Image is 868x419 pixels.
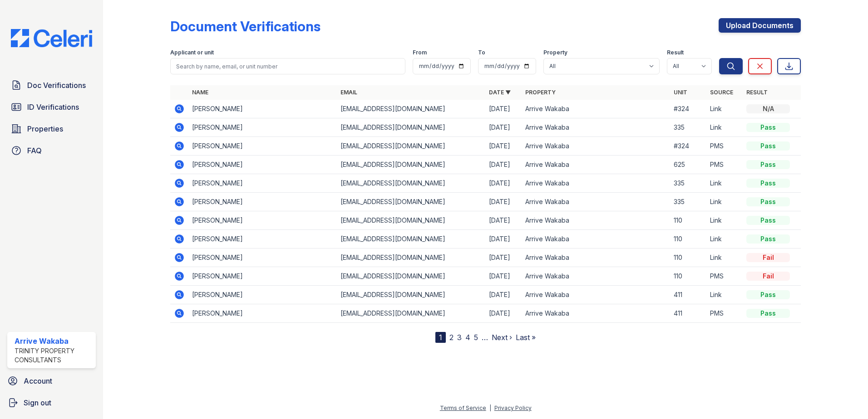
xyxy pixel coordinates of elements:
[485,248,522,267] td: [DATE]
[706,230,743,248] td: Link
[706,137,743,156] td: PMS
[746,234,790,244] div: Pass
[457,333,462,342] a: 3
[337,174,485,193] td: [EMAIL_ADDRESS][DOMAIN_NAME]
[337,267,485,286] td: [EMAIL_ADDRESS][DOMAIN_NAME]
[15,336,92,346] div: Arrive Wakaba
[188,137,337,156] td: [PERSON_NAME]
[489,404,491,411] div: |
[15,346,92,365] div: Trinity Property Consultants
[340,89,357,96] a: Email
[188,267,337,286] td: [PERSON_NAME]
[670,304,706,323] td: 411
[522,304,670,323] td: Arrive Wakaba
[670,211,706,230] td: 110
[667,49,684,56] label: Result
[746,290,790,299] div: Pass
[27,123,63,134] span: Properties
[670,118,706,137] td: 335
[337,193,485,211] td: [EMAIL_ADDRESS][DOMAIN_NAME]
[706,193,743,211] td: Link
[7,98,96,116] a: ID Verifications
[746,89,768,96] a: Result
[485,174,522,193] td: [DATE]
[522,118,670,137] td: Arrive Wakaba
[522,193,670,211] td: Arrive Wakaba
[670,137,706,156] td: #324
[706,286,743,304] td: Link
[337,286,485,304] td: [EMAIL_ADDRESS][DOMAIN_NAME]
[188,156,337,174] td: [PERSON_NAME]
[522,230,670,248] td: Arrive Wakaba
[746,272,790,281] div: Fail
[4,372,99,390] a: Account
[522,267,670,286] td: Arrive Wakaba
[188,174,337,193] td: [PERSON_NAME]
[670,248,706,267] td: 110
[474,333,478,342] a: 5
[670,156,706,174] td: 625
[465,333,470,342] a: 4
[746,216,790,225] div: Pass
[337,304,485,323] td: [EMAIL_ADDRESS][DOMAIN_NAME]
[706,211,743,230] td: Link
[719,18,801,33] a: Upload Documents
[482,332,488,343] span: …
[492,333,512,342] a: Next ›
[485,118,522,137] td: [DATE]
[170,58,405,74] input: Search by name, email, or unit number
[188,211,337,230] td: [PERSON_NAME]
[337,248,485,267] td: [EMAIL_ADDRESS][DOMAIN_NAME]
[170,18,321,34] div: Document Verifications
[337,211,485,230] td: [EMAIL_ADDRESS][DOMAIN_NAME]
[522,174,670,193] td: Arrive Wakaba
[670,193,706,211] td: 335
[188,100,337,118] td: [PERSON_NAME]
[188,286,337,304] td: [PERSON_NAME]
[746,253,790,262] div: Fail
[440,404,486,411] a: Terms of Service
[522,100,670,118] td: Arrive Wakaba
[485,286,522,304] td: [DATE]
[710,89,733,96] a: Source
[746,309,790,318] div: Pass
[522,137,670,156] td: Arrive Wakaba
[706,267,743,286] td: PMS
[435,332,446,343] div: 1
[674,89,687,96] a: Unit
[706,248,743,267] td: Link
[192,89,208,96] a: Name
[494,404,532,411] a: Privacy Policy
[670,100,706,118] td: #324
[24,397,51,408] span: Sign out
[478,49,485,56] label: To
[337,100,485,118] td: [EMAIL_ADDRESS][DOMAIN_NAME]
[188,193,337,211] td: [PERSON_NAME]
[522,156,670,174] td: Arrive Wakaba
[485,137,522,156] td: [DATE]
[706,304,743,323] td: PMS
[170,49,214,56] label: Applicant or unit
[7,76,96,94] a: Doc Verifications
[188,248,337,267] td: [PERSON_NAME]
[449,333,454,342] a: 2
[746,123,790,132] div: Pass
[670,230,706,248] td: 110
[670,286,706,304] td: 411
[4,29,99,47] img: CE_Logo_Blue-a8612792a0a2168367f1c8372b55b34899dd931a85d93a1a3d3e32e68fde9ad4.png
[746,104,790,113] div: N/A
[522,211,670,230] td: Arrive Wakaba
[337,156,485,174] td: [EMAIL_ADDRESS][DOMAIN_NAME]
[337,137,485,156] td: [EMAIL_ADDRESS][DOMAIN_NAME]
[4,394,99,412] a: Sign out
[706,174,743,193] td: Link
[543,49,567,56] label: Property
[337,230,485,248] td: [EMAIL_ADDRESS][DOMAIN_NAME]
[746,141,790,151] div: Pass
[24,375,52,386] span: Account
[706,100,743,118] td: Link
[489,89,511,96] a: Date ▼
[485,230,522,248] td: [DATE]
[746,160,790,169] div: Pass
[27,102,79,112] span: ID Verifications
